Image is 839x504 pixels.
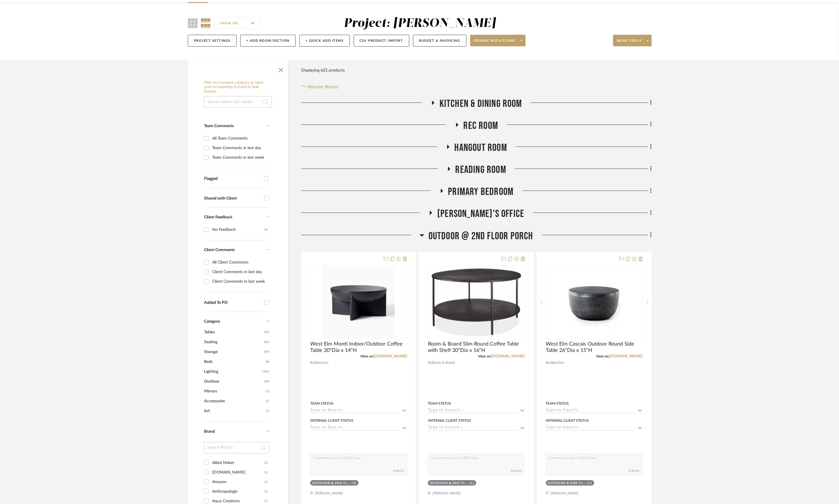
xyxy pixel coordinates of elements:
div: Flagged [204,176,261,181]
span: View on [478,355,491,358]
input: Type to Search… [546,425,636,431]
button: Close [275,63,287,75]
span: (8) [266,357,269,366]
span: (49) [264,347,269,357]
span: View on [360,355,373,358]
span: Share with client [474,39,516,47]
span: More tools [617,39,642,47]
span: (2) [266,387,269,396]
span: View on [596,355,609,358]
span: Outdoor [204,377,263,386]
span: (341) [262,367,269,376]
div: (4) [264,225,268,234]
div: (1) [264,487,268,496]
span: By [310,360,314,366]
div: No Feedback [212,225,264,234]
div: All Team Comments [212,134,268,143]
div: All Client Comments [212,258,268,267]
span: OUTDOOR @ 2ND FLOOR PORCH [428,230,533,242]
div: OUTDOOR @ 2ND FLOOR PORCH [312,481,351,485]
input: Type to Search… [310,425,400,431]
div: OUTDOOR @ 2ND FLOOR PORCH [430,481,468,485]
button: Share with client [470,35,526,46]
button: Project Settings [188,35,237,47]
div: (1) [470,481,475,485]
span: West Elm Cascais Outdoor Round Side Table 26"Dia x 15"H [546,341,643,354]
div: Client Comments in last week [212,277,268,286]
h6: Filter by keyword, category or name prior to exporting to Excel or Bulk Actions [204,81,272,94]
span: West Elm [314,360,328,366]
div: (1) [587,481,592,485]
img: West Elm Cascais Outdoor Round Side Table 26"Dia x 15"H [558,266,631,339]
div: Displaying 621 products [301,65,345,76]
div: [DOMAIN_NAME] [212,468,264,477]
button: Submit [511,468,522,473]
button: CSV Product Import [354,35,409,47]
span: (92) [264,328,269,337]
span: Room & Board Slim Round Coffee Table with Shelf 30"Dia x 16"H [428,341,525,354]
span: Beds [204,357,264,367]
input: Type to Search… [546,408,636,414]
span: Storage [204,347,263,357]
span: Lighting [204,367,261,377]
button: Submit [629,468,640,473]
span: Reading Room [455,164,506,176]
div: Internal Client Status [310,418,353,423]
span: Mirrors [204,386,264,396]
div: (1) [264,468,268,477]
span: Seating [204,337,263,347]
span: By [428,360,432,366]
span: Category [204,319,220,324]
img: West Elm Monti Indoor/Outdoor Coffee Table 30"Dia x 14"H [322,266,395,339]
input: Type to Search… [428,408,518,414]
button: Submit [393,468,404,473]
button: More tools [613,35,652,46]
a: [DOMAIN_NAME] [491,354,525,358]
div: Team Comments in last day [212,143,268,153]
button: Reorder Rooms [301,83,339,90]
input: Type to Search… [310,408,400,414]
span: Room & Board [432,360,455,366]
span: Accessories [204,396,264,406]
span: Client Feedback [204,215,232,219]
div: Internal Client Status [428,418,471,423]
div: Team Status [310,401,333,406]
div: Internal Client Status [546,418,589,423]
span: By [546,360,550,366]
div: (1) [352,481,357,485]
div: 0 [546,266,642,339]
span: Kitchen & Dining Room [440,98,522,110]
div: Project: [PERSON_NAME] [344,17,496,30]
div: (1) [264,477,268,487]
a: [DOMAIN_NAME] [373,354,407,358]
span: (1) [266,397,269,406]
div: 0 [310,266,407,339]
span: Brand [204,430,215,434]
span: (81) [264,337,269,347]
span: Reorder Rooms [308,83,339,90]
div: (3) [264,458,268,468]
span: Client Comments [204,248,235,252]
span: West Elm [550,360,564,366]
div: 0 [428,266,524,339]
span: [PERSON_NAME]'s Office [437,208,524,220]
div: OUTDOOR @ 2ND FLOOR PORCH [548,481,586,485]
button: Budget & Invoicing [413,35,466,47]
div: Team Comments in last week [212,153,268,162]
span: (1) [266,406,269,416]
span: (43) [264,377,269,386]
input: Type to Search… [428,425,518,431]
span: Hangout Room [455,142,507,154]
span: Art [204,406,264,416]
div: Team Status [546,401,569,406]
input: Search within 621 results [204,96,272,108]
button: + Quick Add Items [299,35,350,47]
span: Tables [204,327,263,337]
div: Amazon [212,477,264,487]
input: Search Brands [204,442,269,454]
span: Rec Room [464,120,498,132]
div: Anthropologie [212,487,264,496]
span: Team Comments [204,124,234,128]
span: West Elm Monti Indoor/Outdoor Coffee Table 30"Dia x 14"H [310,341,407,354]
span: Primary Bedroom [448,186,514,198]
